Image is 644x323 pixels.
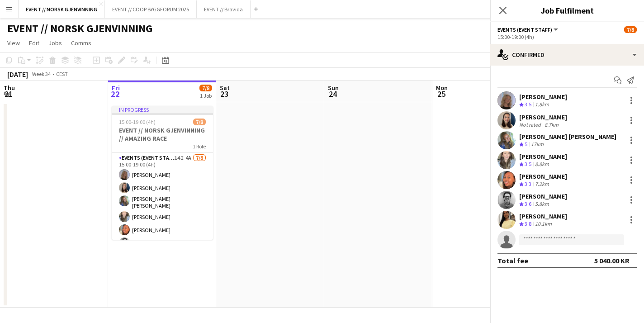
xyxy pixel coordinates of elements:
div: 17km [529,141,545,148]
div: CEST [56,71,68,77]
div: [PERSON_NAME] [519,152,567,161]
a: Jobs [45,37,66,49]
div: [PERSON_NAME] [519,93,567,101]
span: 22 [110,89,120,99]
div: [PERSON_NAME] [519,113,567,121]
h3: Job Fulfilment [490,5,644,16]
div: 5.8km [533,200,551,208]
app-job-card: In progress15:00-19:00 (4h)7/8EVENT // NORSK GJENVINNING // AMAZING RACE1 RoleEvents (Event Staff... [112,106,213,240]
span: Events (Event Staff) [497,26,552,33]
div: In progress [112,106,213,113]
div: 1.8km [533,101,551,109]
span: Mon [436,84,448,92]
h3: EVENT // NORSK GJENVINNING // AMAZING RACE [112,126,213,142]
span: Fri [112,84,120,92]
span: 21 [2,89,15,99]
span: Jobs [48,39,62,47]
span: View [7,39,20,47]
div: 15:00-19:00 (4h) [497,33,637,40]
div: 10.1km [533,220,554,228]
button: EVENT // NORSK GJENVINNING [19,0,105,18]
div: 8.8km [533,161,551,168]
span: 15:00-19:00 (4h) [119,119,156,125]
div: 5 040.00 KR [594,256,630,265]
span: 24 [327,89,339,99]
app-card-role: Events (Event Staff)14I4A7/815:00-19:00 (4h)[PERSON_NAME][PERSON_NAME][PERSON_NAME] [PERSON_NAME]... [112,153,213,278]
span: 3.6 [525,200,531,207]
div: [PERSON_NAME] [PERSON_NAME] [519,133,616,141]
span: 7/8 [624,26,637,33]
div: Not rated [519,121,543,128]
span: 25 [435,89,448,99]
span: Sat [220,84,230,92]
span: Comms [71,39,91,47]
span: 3.5 [525,101,531,108]
span: 7/8 [199,85,212,91]
div: 8.7km [543,121,560,128]
span: 23 [218,89,230,99]
div: [PERSON_NAME] [519,212,567,220]
span: Edit [29,39,39,47]
div: 7.2km [533,180,551,188]
span: 3.5 [525,161,531,167]
span: 1 Role [193,143,206,150]
span: 3.3 [525,180,531,187]
div: [DATE] [7,70,28,79]
div: [PERSON_NAME] [519,172,567,180]
span: 3.8 [525,220,531,227]
div: [PERSON_NAME] [519,192,567,200]
a: Edit [25,37,43,49]
div: Confirmed [490,44,644,66]
a: Comms [67,37,95,49]
button: Events (Event Staff) [497,26,559,33]
span: 5 [525,141,527,147]
span: 7/8 [193,119,206,125]
span: Sun [328,84,339,92]
button: EVENT // COOP BYGGFORUM 2025 [105,0,197,18]
span: Thu [4,84,15,92]
a: View [4,37,24,49]
button: EVENT // Bravida [197,0,251,18]
div: Total fee [497,256,528,265]
div: 1 Job [200,92,212,99]
h1: EVENT // NORSK GJENVINNING [7,22,152,35]
span: Week 34 [30,71,52,77]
